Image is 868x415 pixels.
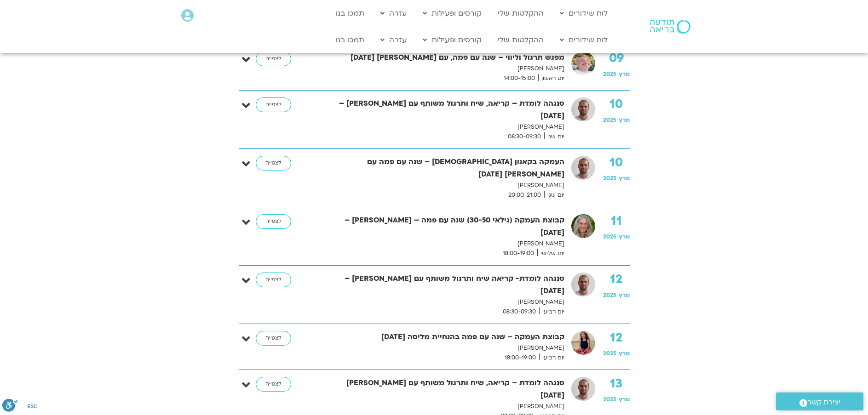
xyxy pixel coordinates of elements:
a: לצפייה [256,97,291,112]
a: לוח שידורים [555,5,612,22]
span: 08:30-09:30 [505,132,544,142]
span: יום שני [544,132,564,142]
span: מרץ [619,291,630,299]
strong: 09 [603,51,630,65]
span: 2025 [603,175,616,182]
span: 2025 [603,70,616,78]
strong: 10 [603,156,630,170]
strong: 13 [603,377,630,391]
a: לצפייה [256,51,291,66]
p: [PERSON_NAME] [323,343,564,353]
strong: 11 [603,214,630,228]
a: ההקלטות שלי [493,31,548,49]
strong: העמקה בקאנון [DEMOGRAPHIC_DATA] – שנה עם פמה עם [PERSON_NAME] [DATE] [323,156,564,181]
p: [PERSON_NAME] [323,239,564,249]
span: יום רביעי [539,353,564,363]
a: לצפייה [256,331,291,346]
p: [PERSON_NAME] [323,402,564,411]
span: מרץ [619,70,630,78]
span: מרץ [619,350,630,357]
a: לצפייה [256,156,291,171]
span: יום ראשון [538,74,564,83]
p: [PERSON_NAME] [323,122,564,132]
p: [PERSON_NAME] [323,181,564,190]
span: 2025 [603,291,616,299]
a: לצפייה [256,273,291,287]
strong: 10 [603,97,630,111]
a: עזרה [376,31,411,49]
a: תמכו בנו [331,5,369,22]
span: מרץ [619,175,630,182]
a: לוח שידורים [555,31,612,49]
span: 08:30-09:30 [500,307,539,317]
span: מרץ [619,396,630,403]
a: לצפייה [256,377,291,392]
span: 18:00-19:00 [501,353,539,363]
strong: קבוצת העמקה (גילאי 30-50) שנה עם פמה – [PERSON_NAME] – [DATE] [323,214,564,239]
span: מרץ [619,233,630,240]
a: ההקלטות שלי [493,5,548,22]
strong: 12 [603,331,630,345]
span: 20:00-21:00 [505,190,544,200]
strong: סנגהה לומדת – קריאה, שיח ותרגול משותף עם [PERSON_NAME] [DATE] [323,377,564,402]
span: 18:00-19:00 [500,249,537,258]
span: 14:00-15:00 [500,74,538,83]
span: יום שלישי [537,249,564,258]
span: 2025 [603,116,616,124]
a: יצירת קשר [776,392,863,410]
strong: סנגהה לומדת – קריאה, שיח ותרגול משותף עם [PERSON_NAME] – [DATE] [323,97,564,122]
a: תמכו בנו [331,31,369,49]
strong: קבוצת העמקה – שנה עם פמה בהנחיית מליסה [DATE] [323,331,564,343]
span: 2025 [603,233,616,240]
span: 2025 [603,350,616,357]
a: קורסים ופעילות [418,5,486,22]
p: [PERSON_NAME] [323,297,564,307]
strong: סנגהה לומדת- קריאה שיח ותרגול משותף עם [PERSON_NAME] – [DATE] [323,273,564,297]
span: מרץ [619,116,630,124]
p: [PERSON_NAME] [323,64,564,74]
a: קורסים ופעילות [418,31,486,49]
span: יום שני [544,190,564,200]
strong: מפגש תרגול וליווי – שנה עם פמה, עם [PERSON_NAME] [DATE] [323,51,564,64]
span: 2025 [603,396,616,403]
a: עזרה [376,5,411,22]
span: יצירת קשר [807,396,840,409]
span: יום רביעי [539,307,564,317]
img: תודעה בריאה [650,20,690,34]
strong: 12 [603,273,630,286]
a: לצפייה [256,214,291,229]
